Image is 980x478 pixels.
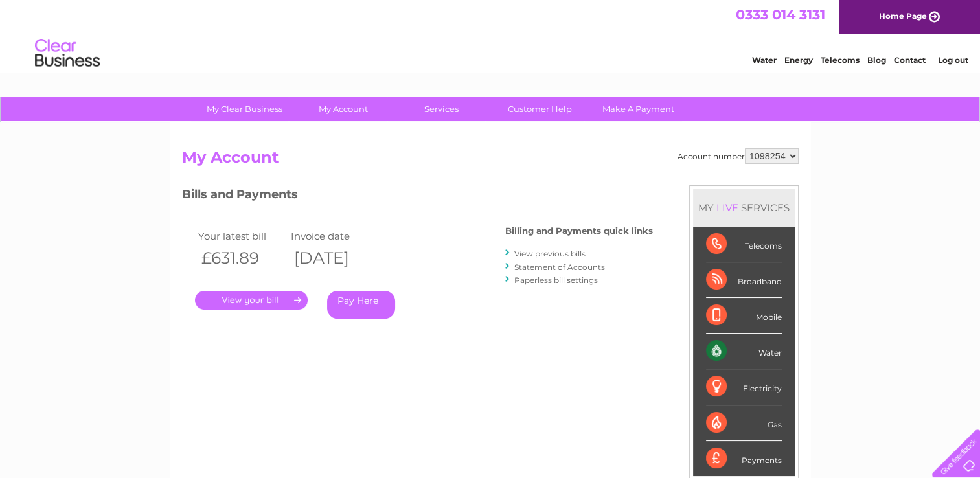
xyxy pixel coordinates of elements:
[706,441,782,476] div: Payments
[195,245,288,271] th: £631.89
[693,189,795,226] div: MY SERVICES
[714,201,741,214] div: LIVE
[327,291,395,319] a: Pay Here
[867,55,886,65] a: Blog
[388,97,495,121] a: Services
[706,405,782,441] div: Gas
[514,249,586,258] a: View previous bills
[290,97,396,121] a: My Account
[752,55,777,65] a: Water
[514,275,598,285] a: Paperless bill settings
[736,6,825,23] a: 0333 014 3131
[185,7,797,63] div: Clear Business is a trading name of Verastar Limited (registered in [GEOGRAPHIC_DATA] No. 3667643...
[182,148,799,173] h2: My Account
[706,334,782,369] div: Water
[706,262,782,298] div: Broadband
[34,34,100,73] img: logo.png
[821,55,860,65] a: Telecoms
[706,369,782,405] div: Electricity
[585,97,692,121] a: Make A Payment
[195,227,288,245] td: Your latest bill
[894,55,926,65] a: Contact
[486,97,593,121] a: Customer Help
[706,227,782,262] div: Telecoms
[288,227,381,245] td: Invoice date
[514,262,605,272] a: Statement of Accounts
[706,298,782,334] div: Mobile
[505,226,653,236] h4: Billing and Payments quick links
[937,55,968,65] a: Log out
[288,245,381,271] th: [DATE]
[784,55,813,65] a: Energy
[678,148,799,164] div: Account number
[191,97,298,121] a: My Clear Business
[195,291,308,310] a: .
[182,185,653,208] h3: Bills and Payments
